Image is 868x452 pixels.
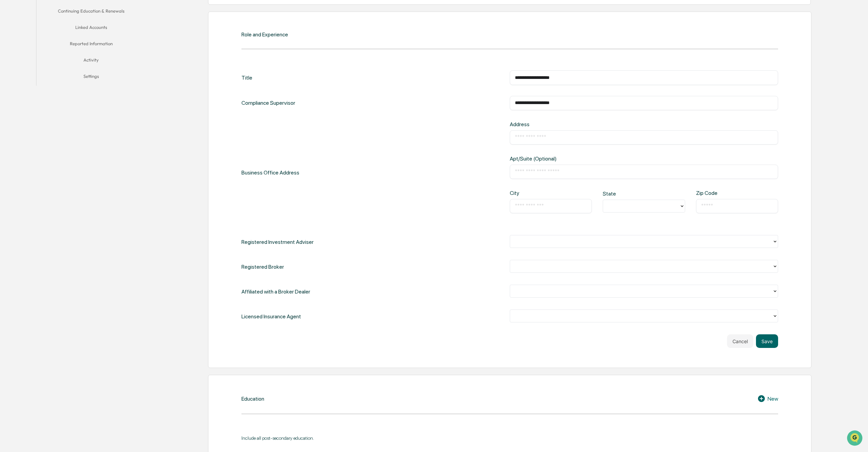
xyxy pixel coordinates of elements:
[241,285,310,299] div: Affiliated with a Broker Dealer
[36,69,145,86] button: Settings
[4,96,46,108] a: 🔎Data Lookup
[4,83,47,95] a: 🖐️Preclearance
[36,53,145,69] button: Activity
[846,430,865,448] iframe: Open customer support
[241,435,778,441] div: Include all post-secondary education.
[14,99,43,105] span: Data Lookup
[68,115,82,120] span: Pylon
[241,235,314,249] div: Registered Investment Adviser
[49,86,55,92] div: 🗄️
[116,54,124,62] button: Start new chat
[47,83,87,95] a: 🗄️Attestations
[7,52,19,64] img: 1746055101610-c473b297-6a78-478c-a979-82029cc54cd1
[7,99,12,105] div: 🔎
[241,96,295,110] div: Compliance Supervisor
[7,86,12,92] div: 🖐️
[756,334,778,348] button: Save
[36,37,145,53] button: Reported Information
[727,334,753,348] button: Cancel
[56,86,84,93] span: Attestations
[36,20,145,37] button: Linked Accounts
[23,59,86,64] div: We're available if you need us!
[510,190,547,196] div: City
[757,395,778,403] div: New
[241,31,288,38] div: Role and Experience
[696,190,733,196] div: Zip Code
[241,260,284,274] div: Registered Broker
[241,396,264,402] div: Education
[603,190,640,197] div: State
[510,121,631,128] div: Address
[241,309,301,323] div: Licensed Insurance Agent
[510,155,631,162] div: Apt/Suite (Optional)
[14,86,44,93] span: Preclearance
[18,31,112,38] input: Clear
[36,4,145,20] button: Continuing Education & Renewals
[241,121,299,224] div: Business Office Address
[7,14,124,25] p: How can we help?
[48,115,82,120] a: Powered byPylon
[23,52,112,59] div: Start new chat
[241,70,252,85] div: Title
